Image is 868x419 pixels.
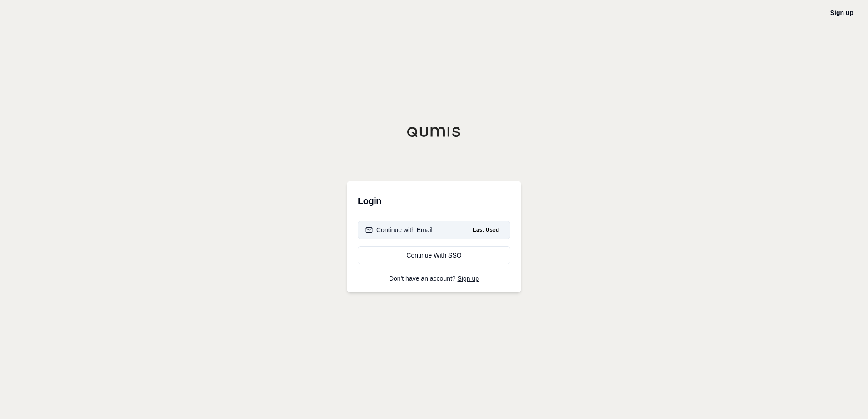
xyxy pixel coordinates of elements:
[365,251,503,260] div: Continue With SSO
[469,224,503,235] span: Last Used
[358,221,510,239] button: Continue with EmailLast Used
[358,246,510,264] a: Continue With SSO
[407,127,461,137] img: Qumis
[358,192,510,210] h3: Login
[358,275,510,282] p: Don't have an account?
[365,225,433,234] div: Continue with Email
[830,9,853,16] a: Sign up
[458,275,479,282] a: Sign up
